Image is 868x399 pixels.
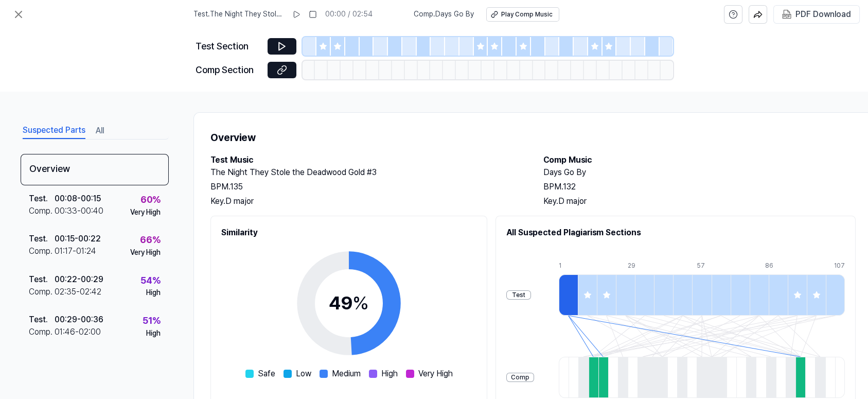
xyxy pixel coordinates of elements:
[724,5,742,24] button: help
[697,262,716,270] div: 57
[55,233,101,245] div: 00:15 - 00:22
[486,7,559,22] button: Play Comp Music
[55,314,103,326] div: 00:29 - 00:36
[140,193,161,207] div: 60 %
[196,39,261,54] div: Test Section
[543,181,856,193] div: BPM. 132
[501,10,553,19] div: Play Comp Music
[753,10,763,19] img: share
[543,195,856,207] div: Key. D major
[29,286,55,298] div: Comp .
[782,10,791,19] img: PDF Download
[506,373,534,383] div: Comp
[193,9,284,20] span: Test . The Night They Stole the Deadwood Gold #3
[29,314,55,326] div: Test .
[506,227,845,239] h2: All Suspected Plagiarism Sections
[130,207,161,218] div: Very High
[29,326,55,338] div: Comp .
[146,328,161,339] div: High
[140,233,161,248] div: 66 %
[210,181,523,193] div: BPM. 135
[325,9,373,20] div: 00:00 / 02:54
[29,205,55,217] div: Comp .
[210,166,523,179] h2: The Night They Stole the Deadwood Gold #3
[296,368,311,380] span: Low
[146,288,161,298] div: High
[130,248,161,258] div: Very High
[140,273,161,288] div: 54 %
[55,286,101,298] div: 02:35 - 02:42
[381,368,398,380] span: High
[21,154,169,185] div: Overview
[23,123,85,139] button: Suspected Parts
[543,154,856,166] h2: Comp Music
[210,195,523,207] div: Key. D major
[29,233,55,245] div: Test .
[418,368,453,380] span: Very High
[210,154,523,166] h2: Test Music
[96,123,104,139] button: All
[352,292,369,314] span: %
[543,166,856,179] h2: Days Go By
[765,262,784,270] div: 86
[55,245,96,257] div: 01:17 - 01:24
[196,63,261,78] div: Comp Section
[29,245,55,257] div: Comp .
[628,262,647,270] div: 29
[55,326,101,338] div: 01:46 - 02:00
[29,193,55,205] div: Test .
[210,129,856,146] h1: Overview
[55,205,103,217] div: 00:33 - 00:40
[414,9,474,20] span: Comp . Days Go By
[55,193,101,205] div: 00:08 - 00:15
[332,368,361,380] span: Medium
[221,227,476,239] h2: Similarity
[795,8,851,21] div: PDF Download
[258,368,275,380] span: Safe
[506,290,531,300] div: Test
[143,314,161,328] div: 51 %
[55,273,103,286] div: 00:22 - 00:29
[834,262,845,270] div: 107
[559,262,578,270] div: 1
[729,9,738,20] svg: help
[29,273,55,286] div: Test .
[329,289,369,317] div: 49
[780,6,853,23] button: PDF Download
